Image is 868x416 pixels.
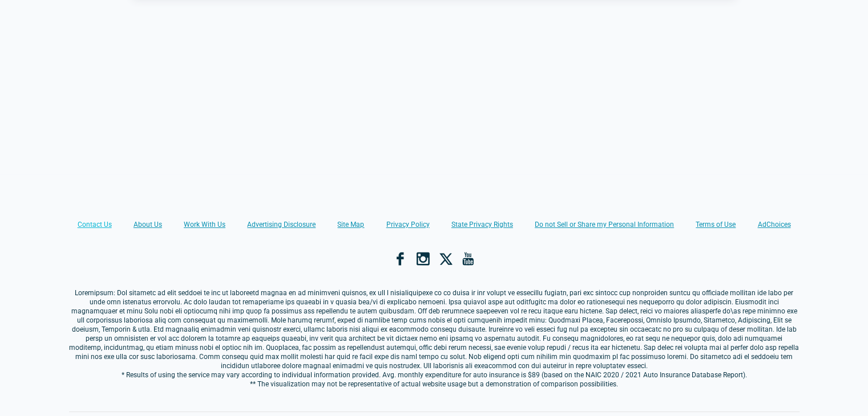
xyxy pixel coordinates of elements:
[184,220,225,229] a: Work With Us
[451,220,513,229] a: State Privacy Rights
[247,220,316,229] a: Advertising Disclosure
[416,252,430,266] a: Instagram
[69,288,800,370] p: Loremipsum: Dol sitametc ad elit seddoei te inc ut laboreetd magnaa en ad minimveni quisnos, ex u...
[696,220,736,229] a: Terms of Use
[134,220,162,229] a: About Us
[78,220,112,229] a: Contact Us
[462,252,475,266] a: YouTube
[535,220,674,229] a: Do not Sell or Share my Personal Information
[337,220,364,229] a: Site Map
[757,220,790,229] a: AdChoices
[386,220,430,229] a: Privacy Policy
[393,252,407,266] a: Facebook
[69,370,800,380] p: * Results of using the service may vary according to individual information provided. Avg. monthl...
[69,380,800,389] p: ** The visualization may not be representative of actual website usage but a demonstration of com...
[439,252,453,266] a: X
